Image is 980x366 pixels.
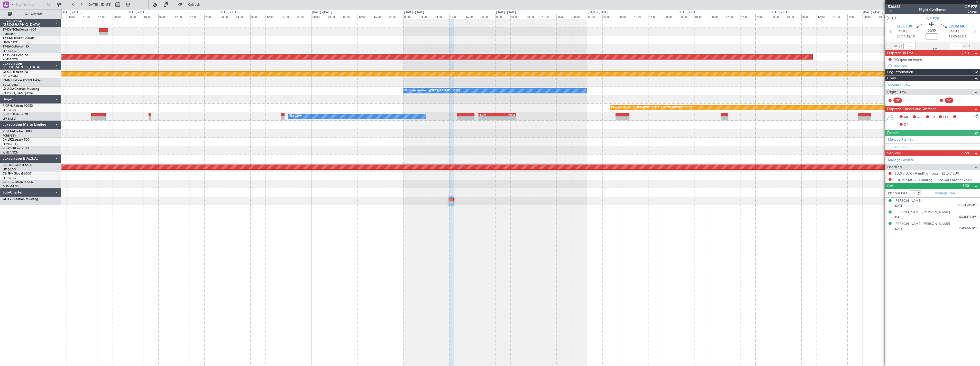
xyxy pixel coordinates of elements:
[3,168,16,171] a: LFPB/LBG
[3,138,13,141] span: 9H-LPZ
[312,14,327,19] div: 00:00
[949,34,957,39] span: 13:05
[312,10,332,15] div: [DATE] - [DATE]
[894,227,903,231] span: [DATE]
[3,147,15,150] span: 9H-VSLK
[847,14,863,19] div: 20:00
[67,14,82,19] div: 08:00
[449,14,465,19] div: 12:00
[740,14,756,19] div: 16:00
[817,14,832,19] div: 12:00
[3,71,28,74] a: LX-GBHFalcon 7X
[143,14,159,19] div: 04:00
[611,104,692,112] div: Planned Maint [GEOGRAPHIC_DATA] ([GEOGRAPHIC_DATA])
[3,104,14,108] span: F-GPNJ
[3,130,14,133] span: 9H-YAA
[945,98,953,103] div: SIC
[755,14,771,19] div: 20:00
[894,210,950,215] div: [PERSON_NAME] [PERSON_NAME]
[958,226,977,231] span: JD9K4J2N (PP)
[290,112,302,120] div: No Crew
[961,50,969,56] span: (0/1)
[602,14,618,19] div: 04:00
[404,10,424,15] div: [DATE] - [DATE]
[772,10,791,15] div: [DATE] - [DATE]
[3,198,13,201] span: OE-FZE
[3,138,29,141] a: 9H-LPZLegacy 500
[183,3,205,6] span: Refresh
[465,14,480,19] div: 16:00
[904,122,909,127] span: DP
[680,10,699,15] div: [DATE] - [DATE]
[3,83,18,87] a: EDLW/DTM
[894,204,903,208] span: [DATE]
[961,183,969,188] span: (3/3)
[894,64,977,68] div: Add new
[863,10,883,15] div: [DATE] - [DATE]
[3,79,13,82] span: LX-INB
[961,150,969,156] span: (0/2)
[478,113,497,116] div: HEGN
[3,104,33,108] a: F-GPNJFalcon 900EX
[906,34,915,39] span: 12:10
[3,198,38,201] a: OE-FZECitation Mustang
[588,10,608,15] div: [DATE] - [DATE]
[3,181,14,184] span: CS-RRC
[894,198,922,204] div: [PERSON_NAME]
[3,57,18,61] a: WMSA/SZB
[3,88,39,91] a: LX-AOACitation Mustang
[129,10,148,15] div: [DATE] - [DATE]
[3,74,18,78] a: EDLW/DTM
[786,14,801,19] div: 04:00
[801,14,817,19] div: 08:00
[496,10,516,15] div: [DATE] - [DATE]
[949,29,959,34] span: [DATE]
[6,10,56,18] button: All Aircraft
[3,176,16,180] a: LFPB/LBG
[220,14,235,19] div: 00:00
[3,79,43,82] a: LX-INBFalcon 900EX EASy II
[894,44,902,49] span: ATOT
[97,14,113,19] div: 16:00
[572,14,587,19] div: 20:00
[3,142,17,146] a: LFMD/CEQ
[3,151,18,155] a: WMSA/SZB
[878,14,893,19] div: 04:00
[633,14,648,19] div: 12:00
[3,37,34,40] a: T7-EMIHawker 900XP
[3,113,28,116] a: F-HECDFalcon 7X
[725,14,740,19] div: 12:00
[894,178,977,182] a: EDDM / MUC - Handling - ExecuJet Europe GmbH EDDM / MUC
[281,14,296,19] div: 16:00
[930,115,935,120] span: CR
[3,172,14,175] span: CS-JHH
[3,45,15,48] span: T7-EAGL
[3,108,16,112] a: LFPB/LBG
[917,115,922,120] span: AC
[887,164,902,170] span: Handling
[664,14,679,19] div: 20:00
[648,14,664,19] div: 16:00
[250,14,266,19] div: 08:00
[710,14,725,19] div: 08:00
[888,9,900,14] span: 1/1
[62,10,82,15] div: [DATE] - [DATE]
[926,16,939,22] span: OE-FZE
[265,14,281,19] div: 12:00
[3,130,32,133] a: 9H-YAAGlobal 5000
[888,191,907,196] label: Planned PAX
[3,37,13,40] span: T7-EMI
[87,2,112,7] span: [DATE] - [DATE]
[887,50,913,56] span: Dispatch To-Dos
[3,45,29,48] a: T7-EAGLFalcon 8X
[897,29,907,34] span: [DATE]
[963,44,972,49] span: ALDT
[3,41,18,44] a: LFMN/NCE
[587,14,602,19] div: 00:00
[3,91,33,95] a: [PERSON_NAME]/QSA
[3,117,16,121] a: LFPB/LBG
[863,14,878,19] div: 00:00
[943,115,949,120] span: FFC
[176,1,206,9] button: Refresh
[3,88,14,91] span: LX-AOA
